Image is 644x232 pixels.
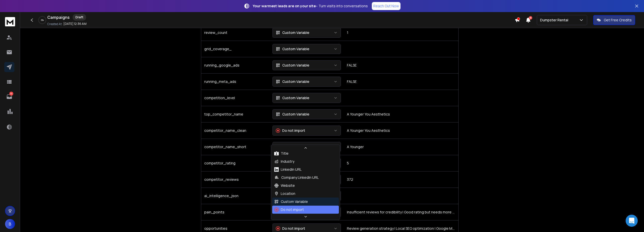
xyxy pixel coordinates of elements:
[274,151,289,156] div: Title
[276,79,309,84] div: Custom Variable
[201,73,269,90] td: running_meta_ads
[201,90,269,106] td: competition_level
[276,128,305,133] div: Do not import
[201,188,269,204] td: ai_intelligence_json
[201,139,269,155] td: competitor_name_short
[276,112,309,117] div: Custom Variable
[47,14,70,20] h1: Campaigns
[274,183,295,188] div: Website
[604,18,632,23] p: Get Free Credits
[344,139,458,155] td: A Younger
[373,4,399,9] p: Reach Out Now
[344,24,458,41] td: 1
[344,155,458,171] td: 5
[274,207,304,212] div: Do not import
[274,167,302,172] div: LinkedIn URL
[5,219,15,229] span: B
[63,22,87,26] p: [DATE] 12:36 AM
[626,215,638,227] div: Open Intercom Messenger
[47,22,62,26] p: Created At:
[344,171,458,188] td: 372
[253,4,368,9] p: – Turn visits into conversations
[253,4,316,8] strong: Your warmest leads are on your site
[540,18,570,23] p: Dumpster Rental
[276,226,305,231] div: Do not import
[276,95,309,100] div: Custom Variable
[201,204,269,220] td: pain_points
[201,41,269,57] td: grid_coverage_
[274,191,295,196] div: Location
[201,171,269,188] td: competitor_reviews
[9,92,13,96] p: 10
[276,63,309,68] div: Custom Variable
[276,46,309,51] div: Custom Variable
[344,204,458,220] td: Insufficient reviews for credibility | Good rating but needs more reviews
[276,30,309,35] div: Custom Variable
[344,57,458,73] td: FALSE
[344,122,458,139] td: A Younger You Aesthetics
[344,73,458,90] td: FALSE
[201,155,269,171] td: competitor_rating
[201,57,269,73] td: running_google_ads
[344,106,458,122] td: A Younger You Aesthetics
[201,122,269,139] td: competitor_name_clean
[41,19,44,22] p: 0 %
[201,106,269,122] td: top_competitor_name
[274,175,319,180] div: Company LinkedIn URL
[73,14,86,21] div: Draft
[5,17,15,26] img: logo
[529,16,532,20] span: 18
[201,24,269,41] td: review_count
[274,199,308,204] div: Custom Variable
[274,159,294,164] div: Industry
